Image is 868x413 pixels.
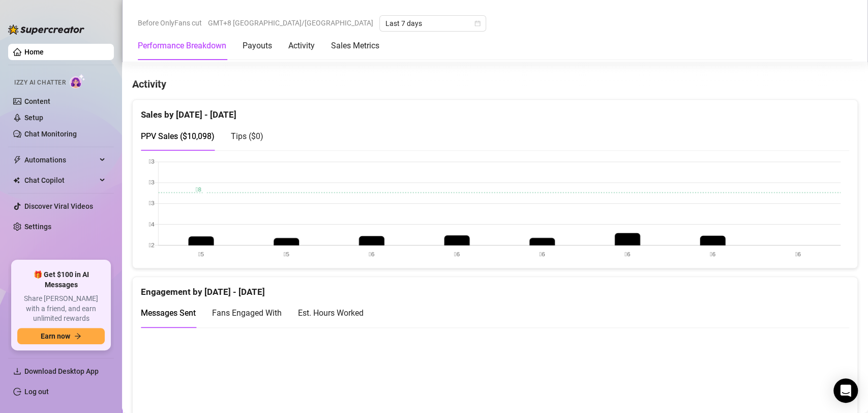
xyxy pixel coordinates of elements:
div: Payouts [243,40,272,52]
span: 🎁 Get $100 in AI Messages [17,270,105,290]
span: Before OnlyFans cut [138,15,202,31]
a: Chat Monitoring [24,130,77,138]
div: Activity [288,40,315,52]
span: arrow-right [74,333,81,340]
a: Home [24,48,44,56]
a: Setup [24,114,43,122]
span: Download Desktop App [24,367,99,375]
div: Est. Hours Worked [298,307,364,319]
img: logo-BBDzfeDw.svg [8,24,84,35]
div: Performance Breakdown [138,40,226,52]
span: Messages Sent [141,308,196,318]
span: calendar [474,20,481,26]
img: AI Chatter [70,74,85,89]
a: Log out [24,388,49,396]
div: Engagement by [DATE] - [DATE] [141,277,849,299]
span: Share [PERSON_NAME] with a friend, and earn unlimited rewards [17,294,105,324]
div: Sales Metrics [331,40,379,52]
span: PPV Sales ( $10,098 ) [141,131,215,141]
a: Discover Viral Videos [24,202,93,210]
span: Chat Copilot [24,172,97,188]
span: Tips ( $0 ) [231,131,263,141]
a: Content [24,97,50,105]
span: thunderbolt [13,156,21,164]
h4: Activity [132,77,858,91]
span: Fans Engaged With [212,308,282,318]
button: Earn nowarrow-right [17,328,105,344]
span: Last 7 days [385,16,480,31]
span: GMT+8 [GEOGRAPHIC_DATA]/[GEOGRAPHIC_DATA] [208,15,373,31]
div: Open Intercom Messenger [833,378,858,403]
img: Chat Copilot [13,177,20,184]
a: Settings [24,223,51,231]
span: download [13,367,21,375]
span: Izzy AI Chatter [14,78,66,88]
span: Automations [24,152,97,168]
div: Sales by [DATE] - [DATE] [141,100,849,122]
span: Earn now [41,332,70,340]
